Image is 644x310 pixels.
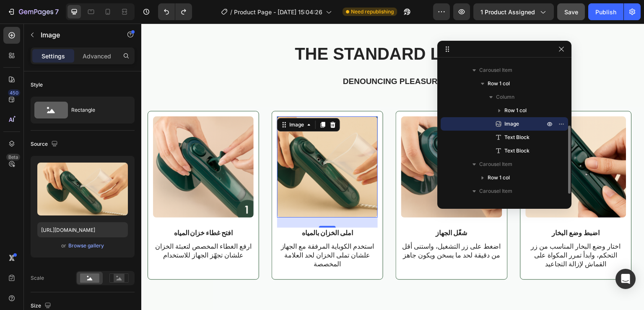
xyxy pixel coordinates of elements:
div: Rich Text Editor. Editing area: main [384,204,485,215]
div: Source [31,139,60,150]
p: استخدم الكوباية المرفقة مع الجهاز علشان تملى الخزان لحد العلامة المخصصة [137,218,236,244]
span: Need republishing [351,8,394,16]
span: Row 1 col [488,79,510,88]
span: Text Block [504,147,530,155]
span: Image [504,120,519,128]
div: Open Intercom Messenger [615,269,636,289]
span: Carousel Item [479,160,512,168]
div: Image [146,97,164,105]
button: Browse gallery [68,242,104,250]
span: 1 product assigned [480,8,535,16]
iframe: Design area [141,24,644,310]
div: Undo/Redo [158,3,192,20]
div: 450 [8,89,20,96]
button: Publish [588,3,623,20]
p: اضغط على زر التشغيل، واستنى أقل من دقيقة لحد ما يسخن ويكون جاهز [261,218,360,236]
div: Rich Text Editor. Editing area: main [136,204,236,215]
div: Publish [595,8,616,16]
p: املى الخزان بالمياه [137,205,236,214]
p: اضبط وضع البخار [385,205,484,214]
div: Style [31,81,43,89]
button: Save [557,3,585,20]
span: Text Block [504,133,530,142]
div: Rich Text Editor. Editing area: main [260,218,361,237]
div: Rich Text Editor. Editing area: main [384,218,485,245]
div: Scale [31,274,44,282]
p: 7 [55,7,59,17]
img: gempages_580737055097619374-715a91b2-f456-4d36-9b4d-2aaf02974e4f.png [384,93,485,194]
span: Carousel Item [479,187,512,195]
p: Settings [42,52,65,60]
span: Carousel Item [479,66,512,74]
div: Rich Text Editor. Editing area: main [260,204,361,215]
span: Product Page - [DATE] 15:04:26 [234,8,322,16]
p: اختار وضع البخار المناسب من زر التحكم، وابدأ تمرر المكواة على القماش لإزالة التجاعيد [385,218,484,244]
div: Rectangle [71,100,122,120]
button: 1 product assigned [473,3,554,20]
span: Save [564,8,578,16]
span: / [230,8,232,16]
span: or [61,241,66,251]
span: Row 1 col [488,173,510,182]
span: Row 1 col [504,106,527,115]
img: preview-image [37,163,128,215]
p: شغّل الجهاز [261,205,360,214]
div: Rich Text Editor. Editing area: main [136,218,236,245]
p: Image [41,30,112,40]
input: https://example.com/image.jpg [37,222,128,237]
span: Column [496,93,514,101]
img: gempages_580737055097619374-2016534a-bf98-4937-9cd8-b7f4f1da7229.png [260,93,361,194]
p: Advanced [83,52,111,60]
button: 7 [3,3,62,20]
div: Beta [6,154,20,160]
div: Browse gallery [68,242,104,250]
